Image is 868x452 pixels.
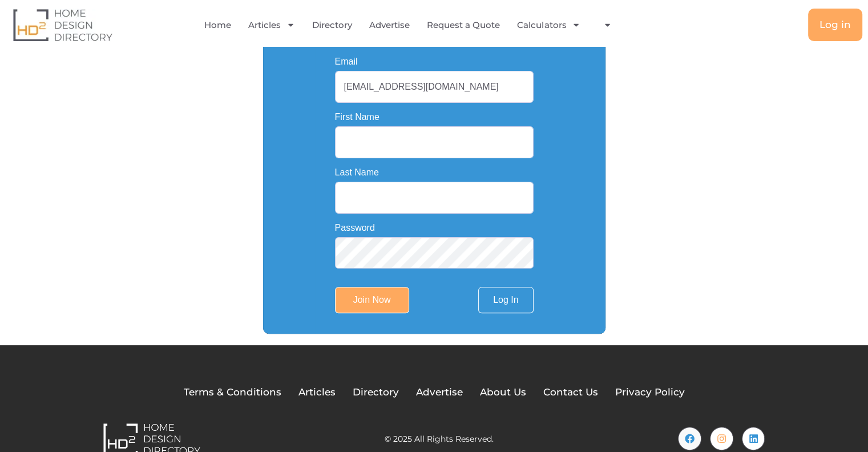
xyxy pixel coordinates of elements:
[615,385,685,400] a: Privacy Policy
[204,12,231,38] a: Home
[427,12,500,38] a: Request a Quote
[184,385,281,400] a: Terms & Conditions
[298,385,336,400] a: Articles
[335,113,380,122] label: First Name
[385,435,494,443] h2: © 2025 All Rights Reserved.
[312,12,352,38] a: Directory
[177,12,648,38] nav: Menu
[335,168,379,177] label: Last Name
[517,12,580,38] a: Calculators
[819,20,851,30] span: Log in
[416,385,463,400] a: Advertise
[478,287,533,313] a: Log In
[480,385,526,400] a: About Us
[543,385,598,400] a: Contact Us
[353,385,399,400] a: Directory
[335,223,375,233] label: Password
[335,71,534,103] input: Email
[335,57,358,66] label: Email
[248,12,295,38] a: Articles
[369,12,410,38] a: Advertise
[335,287,409,313] input: Join Now
[808,9,862,41] a: Log in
